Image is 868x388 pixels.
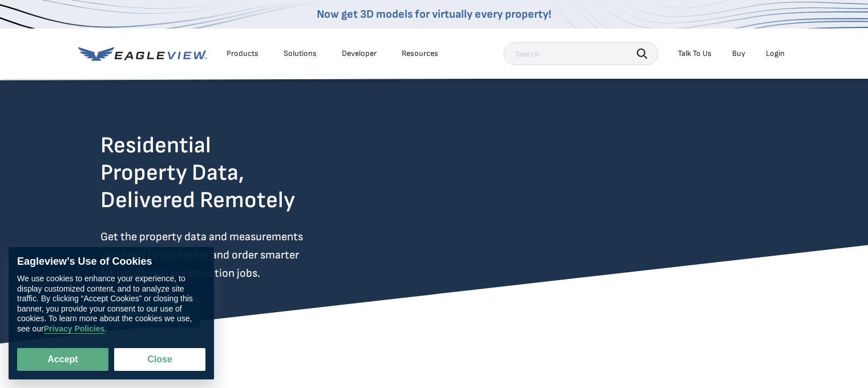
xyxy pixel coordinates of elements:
[678,48,712,59] div: Talk To Us
[284,48,317,59] div: Solutions
[317,7,551,21] a: Now get 3D models for virtually every property!
[17,256,205,268] div: Eagleview’s Use of Cookies
[342,48,377,59] a: Developer
[503,42,659,65] input: Search
[100,228,350,282] p: Get the property data and measurements you need to bid better and order smarter for residential c...
[17,348,108,371] button: Accept
[44,324,105,334] a: Privacy Policies
[732,48,745,59] a: Buy
[227,48,259,59] div: Products
[100,132,295,214] h2: Residential Property Data, Delivered Remotely
[402,48,438,59] div: Resources
[766,48,785,59] div: Login
[17,274,205,334] div: We use cookies to enhance your experience, to display customized content, and to analyze site tra...
[114,348,205,371] button: Close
